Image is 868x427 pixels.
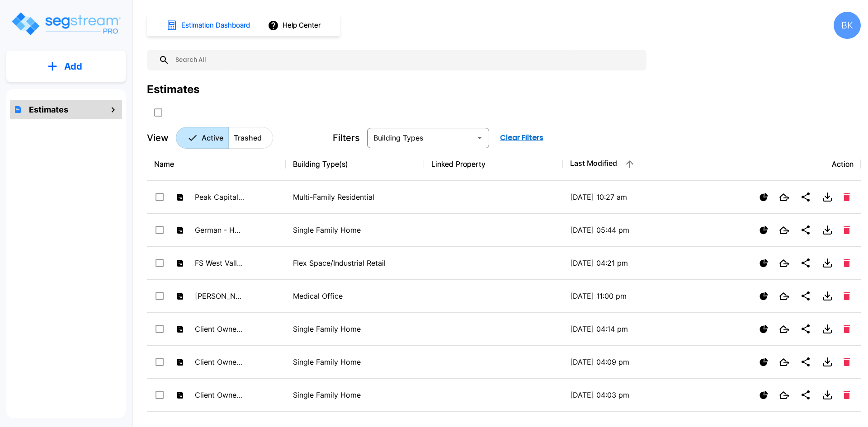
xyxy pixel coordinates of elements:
[370,131,472,144] input: Building Types
[473,131,486,144] button: Open
[775,223,793,238] button: Open New Tab
[195,258,245,268] p: FS West Valley LLC - [STREET_ADDRESS]
[170,50,642,70] input: Search All
[840,288,854,304] button: Delete
[818,221,836,239] button: Download
[570,225,694,235] p: [DATE] 05:44 pm
[64,60,82,73] p: Add
[797,320,815,338] button: Share
[10,11,121,37] img: Logo
[775,289,793,304] button: Open New Tab
[293,225,417,235] p: Single Family Home
[176,127,229,149] button: Active
[424,148,563,181] th: Linked Property
[775,388,793,403] button: Open New Tab
[195,389,245,400] p: Client Owner - [STREET_ADDRESS]
[496,129,547,147] button: Clear Filters
[756,321,772,337] button: Show Ranges
[195,357,245,367] p: Client Owner - [STREET_ADDRESS]
[840,387,854,403] button: Delete
[570,192,694,202] p: [DATE] 10:27 am
[149,103,167,122] button: SelectAll
[797,221,815,239] button: Share
[701,148,861,181] th: Action
[840,255,854,271] button: Delete
[756,189,772,205] button: Show Ranges
[293,258,417,268] p: Flex Space/Industrial Retail
[818,320,836,338] button: Download
[293,357,417,367] p: Single Family Home
[840,354,854,370] button: Delete
[756,354,772,370] button: Show Ranges
[234,132,262,143] p: Trashed
[570,389,694,400] p: [DATE] 04:03 pm
[756,387,772,403] button: Show Ranges
[797,254,815,272] button: Share
[775,322,793,337] button: Open New Tab
[195,192,245,202] p: Peak Capital - Innovation Center
[775,256,793,271] button: Open New Tab
[286,148,425,181] th: Building Type(s)
[29,103,68,116] h1: Estimates
[195,225,245,235] p: German - HUD Units [GEOGRAPHIC_DATA]
[840,321,854,337] button: Delete
[818,353,836,371] button: Download
[181,20,250,31] h1: Estimation Dashboard
[818,254,836,272] button: Download
[818,188,836,206] button: Download
[797,386,815,404] button: Share
[293,324,417,334] p: Single Family Home
[840,189,854,205] button: Delete
[163,16,255,35] button: Estimation Dashboard
[797,353,815,371] button: Share
[195,291,245,301] p: [PERSON_NAME] Medical Office Improvements 2025
[570,291,694,301] p: [DATE] 11:00 pm
[756,255,772,271] button: Show Ranges
[797,287,815,305] button: Share
[293,389,417,400] p: Single Family Home
[293,291,417,301] p: Medical Office
[154,159,278,169] div: Name
[147,81,199,98] div: Estimates
[818,287,836,305] button: Download
[756,222,772,238] button: Show Ranges
[228,127,273,149] button: Trashed
[333,131,360,145] p: Filters
[147,131,169,145] p: View
[195,324,245,334] p: Client Owner - [STREET_ADDRESS]
[176,127,273,149] div: Platform
[756,288,772,304] button: Show Ranges
[775,355,793,370] button: Open New Tab
[6,53,126,80] button: Add
[266,17,324,34] button: Help Center
[202,132,223,143] p: Active
[570,324,694,334] p: [DATE] 04:14 pm
[563,148,702,181] th: Last Modified
[797,188,815,206] button: Share
[293,192,417,202] p: Multi-Family Residential
[570,357,694,367] p: [DATE] 04:09 pm
[834,12,861,39] div: BK
[818,386,836,404] button: Download
[775,190,793,205] button: Open New Tab
[840,222,854,238] button: Delete
[570,258,694,268] p: [DATE] 04:21 pm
